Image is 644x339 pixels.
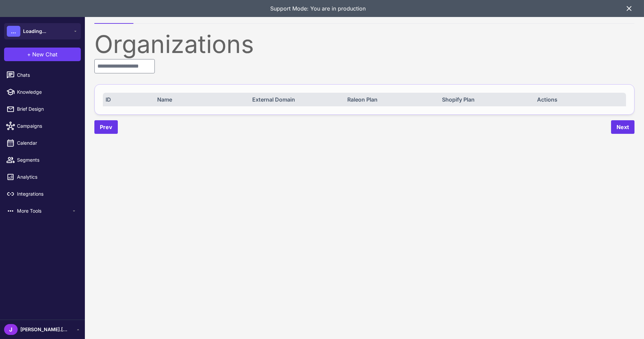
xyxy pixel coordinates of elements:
[17,173,77,181] span: Analytics
[347,95,434,104] div: Raleon Plan
[3,85,82,99] a: Knowledge
[3,136,82,150] a: Calendar
[17,105,77,113] span: Brief Design
[23,28,46,35] span: Loading...
[17,207,71,215] span: More Tools
[3,187,82,201] a: Integrations
[3,153,82,167] a: Segments
[33,50,58,58] span: New Chat
[17,88,77,96] span: Knowledge
[537,95,623,104] div: Actions
[3,68,82,82] a: Chats
[106,95,149,104] div: ID
[4,23,81,39] button: ...Loading...
[611,120,634,134] button: Next
[3,170,82,184] a: Analytics
[17,122,77,130] span: Campaigns
[4,48,81,61] button: +New Chat
[20,326,68,333] span: [PERSON_NAME].[PERSON_NAME]
[158,95,244,104] div: Name
[252,95,338,104] div: External Domain
[17,190,77,198] span: Integrations
[17,71,77,79] span: Chats
[4,324,18,335] div: J
[94,32,634,56] div: Organizations
[17,139,77,147] span: Calendar
[94,120,118,134] button: Prev
[3,119,82,133] a: Campaigns
[3,102,82,116] a: Brief Design
[7,26,20,37] div: ...
[27,50,31,58] span: +
[17,156,77,164] span: Segments
[442,95,528,104] div: Shopify Plan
